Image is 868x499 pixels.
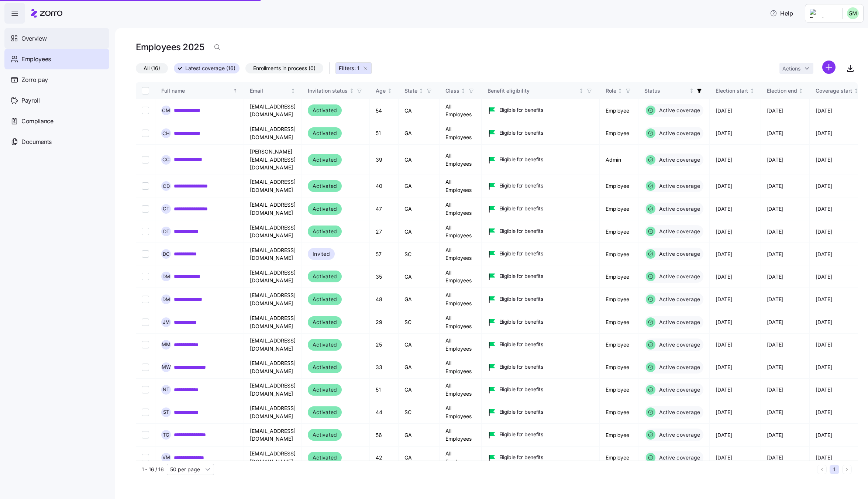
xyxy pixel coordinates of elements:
td: Employee [600,265,638,288]
span: Activated [313,182,337,190]
button: Help [764,6,799,21]
input: Select record 11 [142,341,149,348]
div: Full name [161,87,231,95]
td: [EMAIL_ADDRESS][DOMAIN_NAME] [244,175,302,197]
div: Election start [716,87,748,95]
input: Select record 4 [142,182,149,190]
span: Employees [21,55,51,64]
div: Not sorted [579,88,584,93]
td: GA [399,197,440,220]
button: Actions [779,63,813,74]
span: [DATE] [816,386,832,393]
span: [DATE] [716,251,732,258]
td: Employee [600,288,638,311]
td: [EMAIL_ADDRESS][DOMAIN_NAME] [244,122,302,145]
button: Next page [842,465,852,474]
td: GA [399,379,440,401]
span: [DATE] [816,319,832,326]
span: [DATE] [767,364,783,371]
th: Invitation statusNot sorted [302,82,370,99]
td: All Employees [440,311,482,334]
span: V M [162,455,170,460]
td: All Employees [440,447,482,469]
td: 54 [370,99,399,122]
span: [DATE] [767,386,783,393]
td: GA [399,99,440,122]
th: Benefit eligibilityNot sorted [482,82,600,99]
span: [DATE] [716,205,732,213]
span: Active coverage [657,431,700,438]
span: [DATE] [816,156,832,164]
div: Email [250,87,289,95]
span: [DATE] [716,431,732,439]
span: [DATE] [816,431,832,439]
span: [DATE] [716,409,732,416]
a: Zorro pay [4,69,109,90]
td: Employee [600,447,638,469]
div: State [404,87,417,95]
span: [DATE] [767,251,783,258]
input: Select record 5 [142,205,149,213]
td: 40 [370,175,399,197]
span: Active coverage [657,156,700,164]
button: Filters: 1 [335,62,372,74]
span: [DATE] [716,296,732,303]
span: Active coverage [657,319,700,326]
span: [DATE] [767,341,783,348]
div: Not sorted [418,88,424,93]
td: GA [399,265,440,288]
span: N T [163,387,169,392]
span: Active coverage [657,409,700,416]
th: Election startNot sorted [710,82,761,99]
td: [EMAIL_ADDRESS][DOMAIN_NAME] [244,356,302,379]
td: Employee [600,401,638,424]
span: Active coverage [657,130,700,137]
td: GA [399,175,440,197]
td: GA [399,356,440,379]
td: [EMAIL_ADDRESS][DOMAIN_NAME] [244,197,302,220]
span: Activated [313,155,337,164]
div: Not sorted [689,88,694,93]
div: Not sorted [798,88,803,93]
span: D M [162,297,170,302]
div: Not sorted [290,88,296,93]
div: Not sorted [617,88,623,93]
th: RoleNot sorted [600,82,638,99]
span: C C [162,157,170,162]
div: Coverage start [816,87,852,95]
td: All Employees [440,334,482,356]
div: Status [644,87,688,95]
span: [DATE] [816,296,832,303]
td: All Employees [440,356,482,379]
span: Eligible for benefits [499,182,543,189]
span: Active coverage [657,205,700,213]
td: [EMAIL_ADDRESS][DOMAIN_NAME] [244,243,302,265]
span: [DATE] [716,386,732,393]
a: Documents [4,131,109,152]
span: Eligible for benefits [499,272,543,280]
td: GA [399,447,440,469]
td: 25 [370,334,399,356]
td: 33 [370,356,399,379]
a: Payroll [4,90,109,111]
span: [DATE] [716,107,732,114]
span: [DATE] [816,251,832,258]
span: Activated [313,430,337,439]
a: Employees [4,49,109,69]
div: Age [376,87,386,95]
td: Employee [600,424,638,447]
span: [DATE] [767,409,783,416]
span: [DATE] [716,341,732,348]
input: Select record 14 [142,409,149,416]
span: [DATE] [716,228,732,235]
span: [DATE] [816,107,832,114]
span: Eligible for benefits [499,341,543,348]
span: Eligible for benefits [499,363,543,371]
input: Select record 16 [142,454,149,461]
span: Eligible for benefits [499,431,543,438]
span: D T [163,229,169,234]
input: Select record 15 [142,431,149,438]
td: [EMAIL_ADDRESS][DOMAIN_NAME] [244,265,302,288]
span: Activated [313,363,337,372]
input: Select record 9 [142,296,149,303]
